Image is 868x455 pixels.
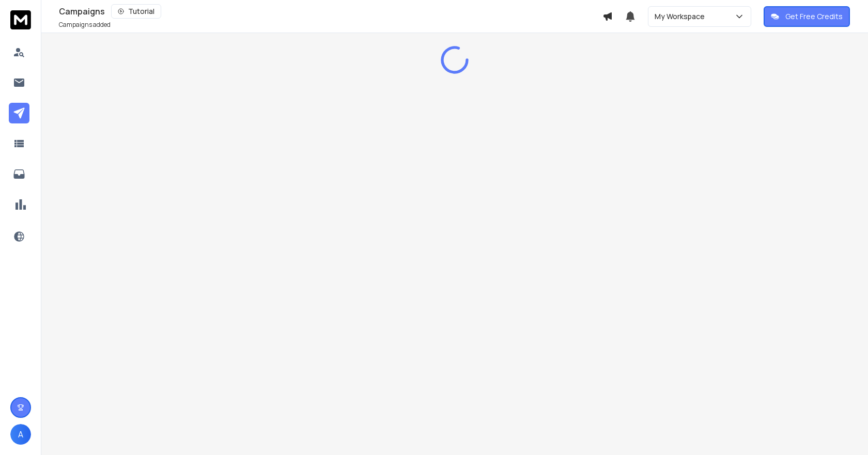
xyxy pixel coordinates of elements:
p: Campaigns added [59,21,111,29]
p: My Workspace [655,11,709,22]
p: Get Free Credits [785,11,843,22]
button: A [10,424,31,445]
div: Campaigns [59,4,602,19]
button: Get Free Credits [764,6,850,27]
button: Tutorial [111,4,161,19]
